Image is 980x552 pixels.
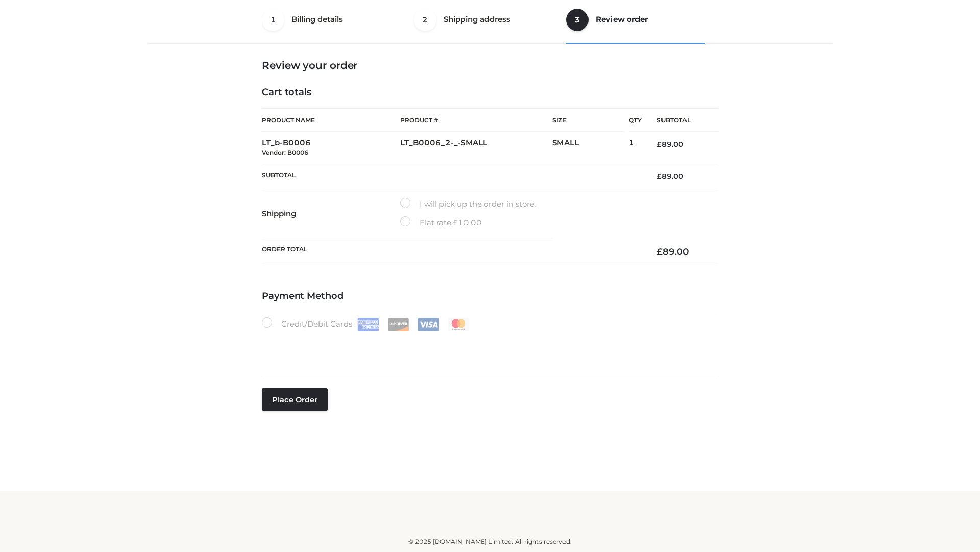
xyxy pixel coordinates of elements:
bdi: 89.00 [657,140,683,149]
label: Flat rate: [400,216,482,229]
td: LT_b-B0006 [262,132,400,164]
th: Subtotal [642,109,718,132]
bdi: 89.00 [657,246,689,257]
iframe: Secure payment input frame [260,329,716,366]
span: £ [657,246,663,257]
img: Amex [357,318,379,331]
label: Credit/Debit Cards [262,317,471,331]
h4: Payment Method [262,291,718,302]
div: © 2025 [DOMAIN_NAME] Limited. All rights reserved. [152,537,828,547]
label: I will pick up the order in store. [400,198,536,211]
h3: Review your order [262,59,718,72]
th: Subtotal [262,164,642,189]
span: £ [657,172,661,181]
th: Product # [400,108,552,132]
button: Place order [262,388,328,411]
span: £ [657,140,661,149]
img: Visa [418,318,439,331]
th: Shipping [262,189,400,238]
small: Vendor: B0006 [262,149,308,156]
td: 1 [629,132,642,164]
td: LT_B0006_2-_-SMALL [400,132,552,164]
th: Size [552,109,624,132]
img: Discover [387,318,409,331]
bdi: 89.00 [657,172,683,181]
span: £ [453,218,458,227]
th: Order Total [262,238,642,265]
th: Product Name [262,108,400,132]
h4: Cart totals [262,87,718,98]
td: SMALL [552,132,629,164]
img: Mastercard [448,318,470,331]
th: Qty [629,108,642,132]
bdi: 10.00 [453,218,482,227]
